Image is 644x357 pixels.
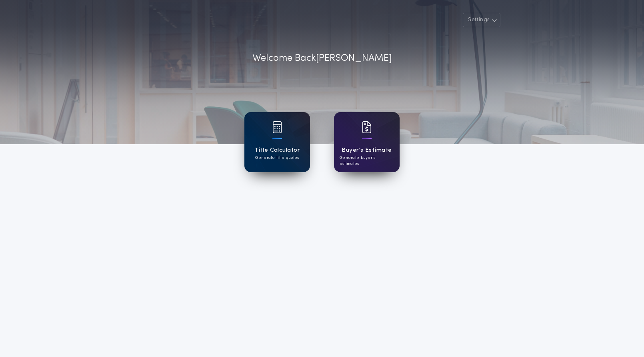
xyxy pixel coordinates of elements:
[342,146,392,155] h1: Buyer's Estimate
[254,146,300,155] h1: Title Calculator
[340,155,394,167] p: Generate buyer's estimates
[252,51,392,66] p: Welcome Back [PERSON_NAME]
[362,121,372,133] img: card icon
[334,112,400,172] a: card iconBuyer's EstimateGenerate buyer's estimates
[272,121,282,133] img: card icon
[463,13,500,27] button: Settings
[244,112,310,172] a: card iconTitle CalculatorGenerate title quotes
[255,155,299,161] p: Generate title quotes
